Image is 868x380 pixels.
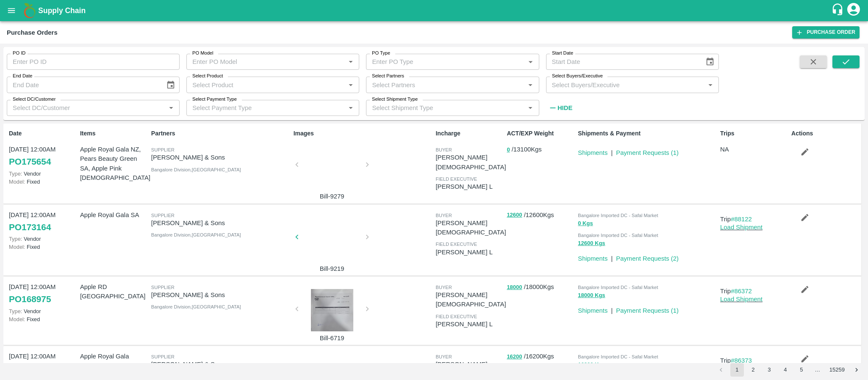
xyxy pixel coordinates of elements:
span: buyer [435,213,452,218]
p: Apple RD [GEOGRAPHIC_DATA] [80,282,148,301]
button: Open [345,80,356,91]
button: 16200 Kgs [578,360,605,370]
label: Select Product [192,73,223,80]
p: Fixed [9,315,77,323]
p: [DATE] 12:00AM [9,210,77,220]
input: Start Date [546,54,699,70]
div: … [811,366,824,374]
p: NA [720,145,788,154]
p: [PERSON_NAME] & Sons [151,153,290,162]
button: Choose date [163,77,179,93]
label: PO ID [13,50,25,57]
p: Trip [720,356,788,365]
p: [PERSON_NAME] L [435,319,503,329]
span: field executive [435,176,477,182]
p: [PERSON_NAME][DEMOGRAPHIC_DATA] [435,218,506,237]
input: End Date [7,77,159,93]
p: Apple Royal Gala SA [80,210,148,220]
button: Go to page 4 [779,363,792,377]
p: Date [9,129,77,138]
span: Supplier [151,147,175,152]
p: [DATE] 12:00AM [9,145,77,154]
label: Select DC/Customer [13,96,55,103]
nav: pagination navigation [713,363,865,377]
p: ACT/EXP Weight [507,129,574,138]
button: Go to page 5 [795,363,808,377]
span: Bangalore Imported DC - Safal Market [578,354,658,359]
p: Fixed [9,178,77,186]
div: Purchase Orders [7,27,58,38]
strong: Hide [557,105,572,111]
input: Enter PO Type [369,56,522,67]
label: End Date [13,73,32,80]
button: 16200 [507,352,522,362]
input: Select Payment Type [189,102,332,113]
div: | [607,145,613,157]
a: #88122 [731,216,752,223]
p: Bill-9219 [300,264,364,273]
span: Model: [9,179,25,185]
p: [PERSON_NAME][DEMOGRAPHIC_DATA] [435,153,506,172]
a: Shipments [578,149,607,156]
label: Start Date [552,50,573,57]
button: 18000 Kgs [578,291,605,300]
button: open drawer [2,1,21,20]
button: 0 Kgs [578,219,593,229]
label: Select Payment Type [192,96,237,103]
p: Trip [720,286,788,296]
span: Type: [9,236,22,242]
p: [PERSON_NAME] & Sons [151,360,290,369]
span: buyer [435,285,452,290]
p: [DATE] 12:00AM [9,282,77,292]
button: Go to page 3 [763,363,776,377]
label: PO Type [372,50,390,57]
a: Payment Requests (1) [616,307,679,314]
label: Select Shipment Type [372,96,418,103]
p: Bill-6719 [300,333,364,343]
button: Go to next page [850,363,863,377]
p: [PERSON_NAME] L [435,182,503,191]
span: Supplier [151,285,175,290]
button: Open [166,102,177,113]
input: Enter PO Model [189,56,343,67]
p: Bill-9279 [300,192,364,201]
button: page 1 [730,363,744,377]
p: Images [294,129,433,138]
input: Select Partners [369,79,522,90]
p: Vendor [9,170,77,178]
a: Load Shipment [720,296,763,303]
p: [PERSON_NAME][DEMOGRAPHIC_DATA] [435,290,506,309]
p: [DATE] 12:00AM [9,352,77,361]
p: [PERSON_NAME][DEMOGRAPHIC_DATA] [435,360,506,379]
p: Partners [151,129,290,138]
span: Type: [9,171,22,177]
p: [PERSON_NAME] & Sons [151,218,290,228]
p: [PERSON_NAME] L [435,248,503,257]
button: Open [525,80,536,91]
input: Select Buyers/Executive [549,79,702,90]
a: PO167464 [9,361,51,376]
p: [PERSON_NAME] & Sons [151,290,290,300]
button: Open [345,102,356,113]
span: Supplier [151,213,175,218]
p: Trip [720,215,788,224]
a: Load Shipment [720,224,763,231]
a: Purchase Order [792,26,860,39]
span: Model: [9,316,25,322]
p: / 13100 Kgs [507,145,574,154]
p: Vendor [9,235,77,243]
button: 12600 Kgs [578,239,605,248]
span: field executive [435,242,477,247]
button: Go to page 15259 [827,363,847,377]
input: Select Product [189,79,343,90]
a: Payment Requests (1) [616,149,679,156]
p: Incharge [435,129,503,138]
span: Model: [9,244,25,250]
span: Bangalore Imported DC - Safal Market [578,233,658,238]
span: Supplier [151,354,175,359]
button: 18000 [507,283,522,292]
button: Open [705,80,716,91]
label: Select Partners [372,73,404,80]
p: Items [80,129,148,138]
b: Supply Chain [38,6,86,15]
